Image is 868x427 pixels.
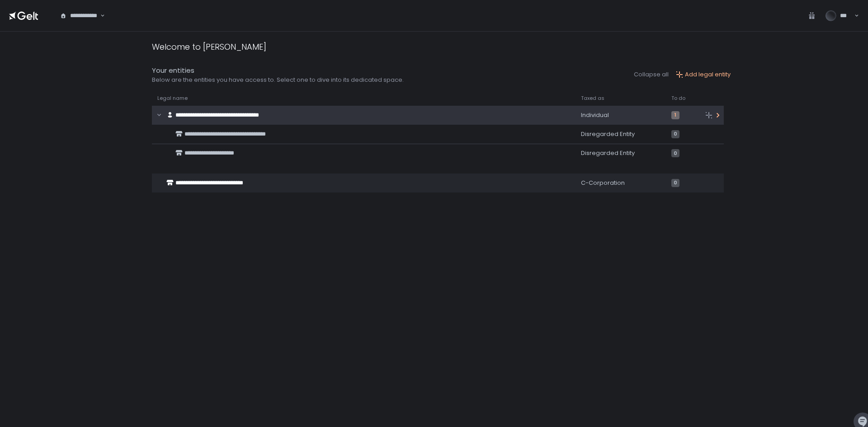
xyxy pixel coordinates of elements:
[581,130,660,138] div: Disregarded Entity
[581,111,660,119] div: Individual
[54,6,105,25] div: Search for option
[581,149,660,157] div: Disregarded Entity
[581,95,604,102] span: Taxed as
[671,179,679,187] span: 0
[671,130,679,138] span: 0
[671,95,685,102] span: To do
[152,66,404,76] div: Your entities
[676,70,731,79] button: Add legal entity
[671,111,679,119] span: 1
[671,149,679,157] span: 0
[157,95,188,102] span: Legal name
[152,76,404,84] div: Below are the entities you have access to. Select one to dive into its dedicated space.
[152,41,266,53] div: Welcome to [PERSON_NAME]
[634,70,669,79] button: Collapse all
[581,179,660,187] div: C-Corporation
